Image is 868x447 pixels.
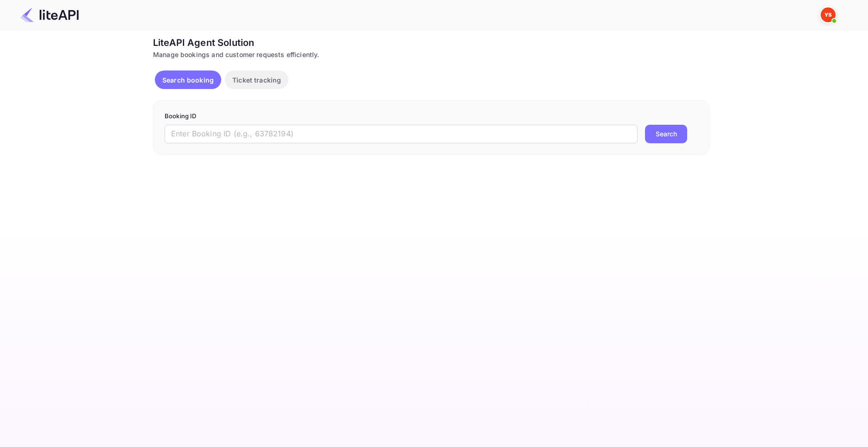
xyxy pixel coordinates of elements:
img: Yandex Support [821,7,836,22]
p: Booking ID [165,112,698,121]
div: Manage bookings and customer requests efficiently. [153,50,709,59]
div: LiteAPI Agent Solution [153,36,709,50]
p: Search booking [162,75,214,85]
img: LiteAPI Logo [20,7,79,22]
button: Search [645,125,687,143]
p: Ticket tracking [232,75,281,85]
input: Enter Booking ID (e.g., 63782194) [165,125,638,143]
